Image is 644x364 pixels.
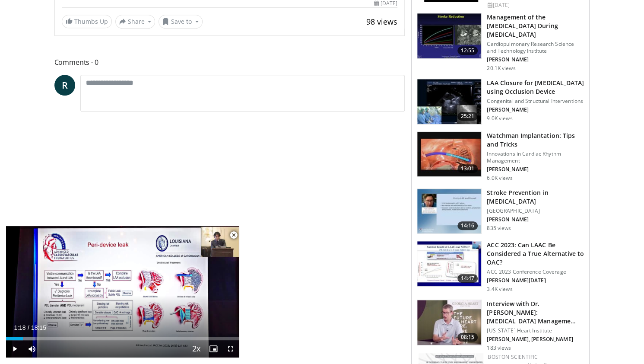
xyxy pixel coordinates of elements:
p: [PERSON_NAME][DATE] [487,277,584,284]
span: 13:01 [457,164,478,173]
span: 18:15 [31,324,46,331]
p: 20.1K views [487,65,515,72]
h3: Stroke Prevention in [MEDICAL_DATA] [487,188,584,206]
p: [PERSON_NAME] [487,216,584,223]
img: EA-ZXTvCZ3MsLef34xMDoxOmlvO8u5HW.150x105_q85_crop-smart_upscale.jpg [417,79,481,124]
button: Play [6,340,23,358]
div: Progress Bar [6,337,239,340]
img: 5825e69b-31a3-42a3-8970-72c0bfe029bf.150x105_q85_crop-smart_upscale.jpg [417,300,481,345]
span: 08:15 [457,333,478,342]
p: 6.0K views [487,175,512,182]
span: 12:55 [457,46,478,55]
button: Close [225,226,242,244]
p: [US_STATE] Heart Institute [487,327,584,334]
a: R [54,75,75,96]
a: 25:21 LAA Closure for [MEDICAL_DATA] using Occlusion Device Congenital and Structural Interventio... [417,79,584,125]
span: Comments 0 [54,57,405,68]
div: [DATE] [488,1,582,9]
a: 13:01 Watchman Implantation: Tips and Tricks Innovations in Cardiac Rhythm Management [PERSON_NAM... [417,131,584,182]
p: ACC 2023 Conference Coverage [487,268,584,275]
a: 14:16 Stroke Prevention in [MEDICAL_DATA] [GEOGRAPHIC_DATA] [PERSON_NAME] 835 views [417,188,584,234]
p: 3.4K views [487,286,512,293]
img: ASqSTwfBDudlPt2X4xMDoxOjAxMTuB36.150x105_q85_crop-smart_upscale.jpg [417,13,481,58]
span: 1:18 [14,324,25,331]
button: Mute [23,340,41,358]
video-js: Video Player [6,226,239,358]
h3: Watchman Implantation: Tips and Tricks [487,131,584,149]
img: d3d09088-4137-4c73-ae10-d8ef0dc40dbd.150x105_q85_crop-smart_upscale.jpg [417,132,481,177]
p: [PERSON_NAME], [PERSON_NAME] [487,336,584,343]
p: Cardiopulmonary Research Science and Technology Institute [487,41,584,54]
h3: LAA Closure for [MEDICAL_DATA] using Occlusion Device [487,79,584,96]
span: / [28,324,29,331]
img: 5de642db-ea73-4f4b-b7ce-67dc956c53dc.150x105_q85_crop-smart_upscale.jpg [417,241,481,286]
button: Save to [159,15,203,29]
a: Boston Scientific [488,353,538,361]
span: 14:16 [457,221,478,230]
button: Share [115,15,155,29]
h3: Management of the [MEDICAL_DATA] During [MEDICAL_DATA] [487,13,584,39]
p: Congenital and Structural Interventions [487,98,584,105]
p: Innovations in Cardiac Rhythm Management [487,150,584,164]
p: [PERSON_NAME] [487,166,584,173]
p: [PERSON_NAME] [487,106,584,113]
a: 12:55 Management of the [MEDICAL_DATA] During [MEDICAL_DATA] Cardiopulmonary Research Science and... [417,13,584,72]
p: 9.0K views [487,115,512,122]
button: Fullscreen [222,340,239,358]
a: 08:15 Interview with Dr. [PERSON_NAME]: [MEDICAL_DATA] Manageme… [US_STATE] Heart Institute [PERS... [417,300,584,351]
a: Thumbs Up [62,15,112,28]
p: 183 views [487,345,511,351]
p: 835 views [487,225,511,232]
h3: ACC 2023: Can LAAC Be Considered a True Alternative to OAC? [487,241,584,267]
button: Playback Rate [187,340,205,358]
a: 14:47 ACC 2023: Can LAAC Be Considered a True Alternative to OAC? ACC 2023 Conference Coverage [P... [417,241,584,293]
span: 25:21 [457,112,478,121]
span: 14:47 [457,274,478,283]
span: 98 views [366,16,397,27]
img: 10bc46ae-dc7a-43c2-88c6-5b7f04683f4a.150x105_q85_crop-smart_upscale.jpg [417,189,481,234]
p: [PERSON_NAME] [487,56,584,63]
p: [GEOGRAPHIC_DATA] [487,208,584,214]
button: Enable picture-in-picture mode [205,340,222,358]
h3: Interview with Dr. [PERSON_NAME]: [MEDICAL_DATA] Manageme… [487,300,584,326]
